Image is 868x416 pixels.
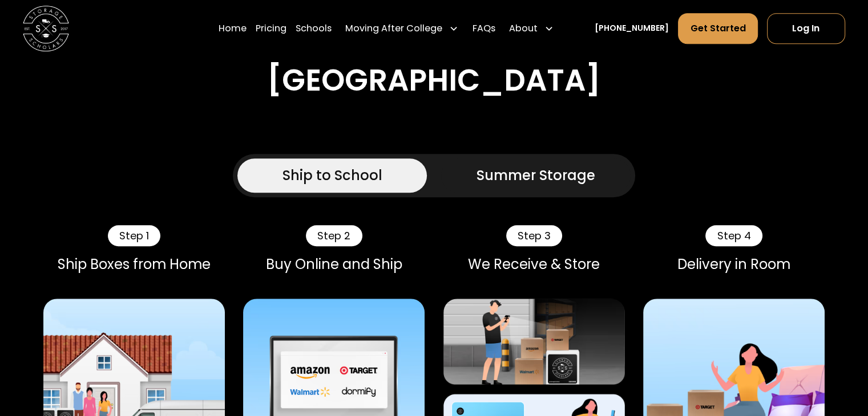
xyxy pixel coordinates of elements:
[296,13,332,44] a: Schools
[504,13,558,44] div: About
[509,22,538,35] div: About
[595,23,669,35] a: [PHONE_NUMBER]
[443,256,625,272] div: We Receive & Store
[345,22,442,35] div: Moving After College
[477,165,595,186] div: Summer Storage
[341,13,463,44] div: Moving After College
[43,256,225,272] div: Ship Boxes from Home
[282,165,382,186] div: Ship to School
[267,63,601,99] h2: [GEOGRAPHIC_DATA]
[472,13,495,44] a: FAQs
[219,13,247,44] a: Home
[705,225,762,247] div: Step 4
[243,256,425,272] div: Buy Online and Ship
[108,225,160,247] div: Step 1
[767,13,845,44] a: Log In
[678,13,757,44] a: Get Started
[306,225,362,247] div: Step 2
[23,6,69,52] img: Storage Scholars main logo
[256,13,286,44] a: Pricing
[506,225,562,247] div: Step 3
[643,256,825,272] div: Delivery in Room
